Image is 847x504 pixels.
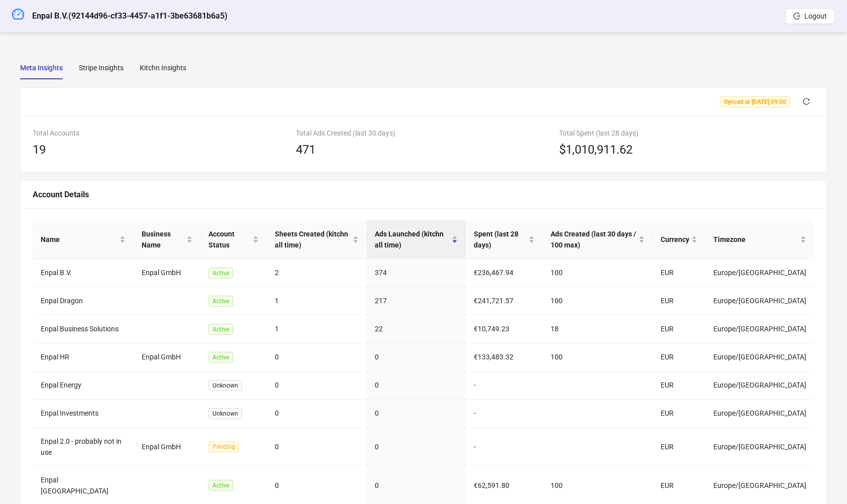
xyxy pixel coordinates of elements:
div: Stripe Insights [79,62,124,73]
td: 0 [367,343,466,371]
th: Sheets Created (kitchn all time) [267,220,367,259]
span: 19 [33,143,46,157]
div: Account Details [33,188,814,201]
span: Sheets Created (kitchn all time) [275,228,351,250]
td: 374 [367,259,466,287]
span: Name [41,234,118,245]
td: - [466,428,543,466]
td: Enpal 2.0 - probably not in use [33,428,134,466]
td: 0 [367,428,466,466]
td: Enpal Business Solutions [33,315,134,343]
td: 100 [543,259,653,287]
span: Pending [208,441,239,452]
td: 1 [267,315,367,343]
td: Europe/[GEOGRAPHIC_DATA] [705,428,814,466]
span: Synced at [DATE] 09:50 [720,96,790,107]
td: 2 [267,259,367,287]
div: Kitchn Insights [140,62,186,73]
span: Active [208,324,233,335]
td: EUR [653,259,705,287]
span: reload [803,98,810,105]
span: Ads Launched (kitchn all time) [375,228,450,250]
td: Enpal HR [33,343,134,371]
td: 18 [543,315,653,343]
td: EUR [653,371,705,400]
td: Enpal GmbH [134,343,200,371]
td: Enpal GmbH [134,428,200,466]
span: Active [208,352,233,363]
span: Active [208,268,233,279]
td: 100 [543,343,653,371]
span: Timezone [713,234,798,245]
td: 217 [367,287,466,315]
td: Europe/[GEOGRAPHIC_DATA] [705,343,814,371]
div: Total Ads Created (last 30 days) [296,128,551,139]
th: Name [33,220,134,259]
div: Total Accounts [33,128,288,139]
td: Europe/[GEOGRAPHIC_DATA] [705,259,814,287]
td: Enpal B.V. [33,259,134,287]
h5: Enpal B.V. ( 92144d96-cf33-4457-a1f1-3be63681b6a5 ) [32,10,228,22]
td: Enpal Energy [33,371,134,400]
td: 0 [367,371,466,400]
td: Europe/[GEOGRAPHIC_DATA] [705,315,814,343]
td: Europe/[GEOGRAPHIC_DATA] [705,371,814,400]
td: €10,749.23 [466,315,543,343]
td: Europe/[GEOGRAPHIC_DATA] [705,287,814,315]
td: 0 [367,400,466,428]
td: Enpal Dragon [33,287,134,315]
span: Account Status [208,228,251,250]
span: dashboard [12,8,24,20]
th: Currency [653,220,705,259]
td: EUR [653,287,705,315]
div: Meta Insights [20,62,63,73]
td: 0 [267,400,367,428]
span: Unknown [208,408,242,419]
span: Unknown [208,380,242,391]
span: logout [793,13,800,20]
span: 471 [296,143,315,157]
td: Enpal Investments [33,400,134,428]
button: Logout [785,8,835,24]
th: Spent (last 28 days) [466,220,543,259]
span: Ads Created (last 30 days / 100 max) [551,228,637,250]
th: Business Name [134,220,200,259]
th: Account Status [200,220,267,259]
th: Ads Launched (kitchn all time) [367,220,466,259]
td: Enpal GmbH [134,259,200,287]
span: $1,010,911.62 [559,141,632,160]
td: €241,721.57 [466,287,543,315]
td: - [466,400,543,428]
td: 0 [267,371,367,400]
td: €133,483.32 [466,343,543,371]
td: 22 [367,315,466,343]
td: EUR [653,400,705,428]
td: Europe/[GEOGRAPHIC_DATA] [705,400,814,428]
td: - [466,371,543,400]
th: Ads Created (last 30 days / 100 max) [543,220,653,259]
div: Total Spent (last 28 days) [559,128,814,139]
span: Business Name [142,228,184,250]
td: EUR [653,428,705,466]
td: €236,467.94 [466,259,543,287]
span: Currency [661,234,689,245]
span: Spent (last 28 days) [474,228,526,250]
td: 1 [267,287,367,315]
td: 0 [267,343,367,371]
span: Active [208,480,233,491]
span: Logout [804,12,827,20]
td: EUR [653,343,705,371]
td: 0 [267,428,367,466]
td: EUR [653,315,705,343]
th: Timezone [705,220,814,259]
span: Active [208,296,233,307]
td: 100 [543,287,653,315]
